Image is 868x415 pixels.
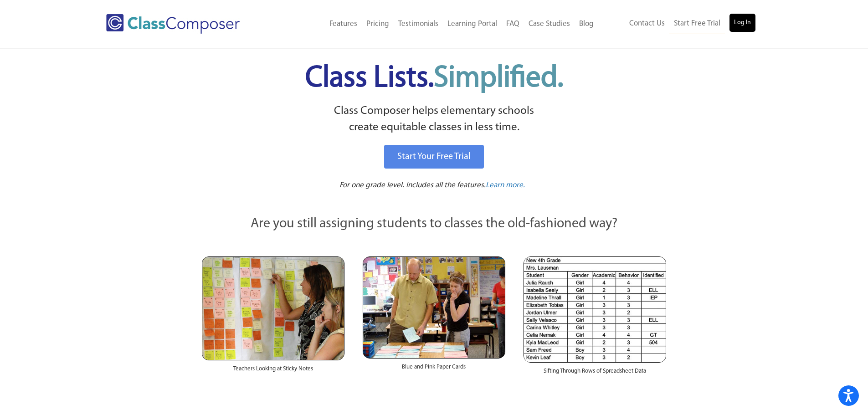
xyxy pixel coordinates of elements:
div: Sifting Through Rows of Spreadsheet Data [524,363,666,384]
nav: Header Menu [277,14,598,34]
div: Teachers Looking at Sticky Notes [202,360,344,382]
a: Log In [729,14,755,32]
div: Blue and Pink Paper Cards [363,359,505,380]
p: Are you still assigning students to classes the old-fashioned way? [202,214,667,234]
span: For one grade level. Includes all the features. [339,181,486,189]
a: Features [325,14,362,34]
nav: Header Menu [598,14,755,34]
a: Pricing [362,14,394,34]
span: Learn more. [486,181,525,189]
a: Testimonials [394,14,443,34]
span: Simplified. [434,64,563,93]
span: Start Your Free Trial [397,152,471,161]
a: Contact Us [625,14,669,34]
a: Blog [575,14,598,34]
span: Class Lists. [305,64,563,93]
a: Case Studies [524,14,575,34]
img: Class Composer [106,14,240,34]
img: Teachers Looking at Sticky Notes [202,256,344,360]
a: Start Free Trial [669,14,725,34]
p: Class Composer helps elementary schools create equitable classes in less time. [200,103,668,136]
img: Spreadsheets [524,256,666,363]
a: Learning Portal [443,14,502,34]
img: Blue and Pink Paper Cards [363,256,505,358]
a: FAQ [502,14,524,34]
a: Start Your Free Trial [384,145,484,169]
a: Learn more. [486,180,525,191]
